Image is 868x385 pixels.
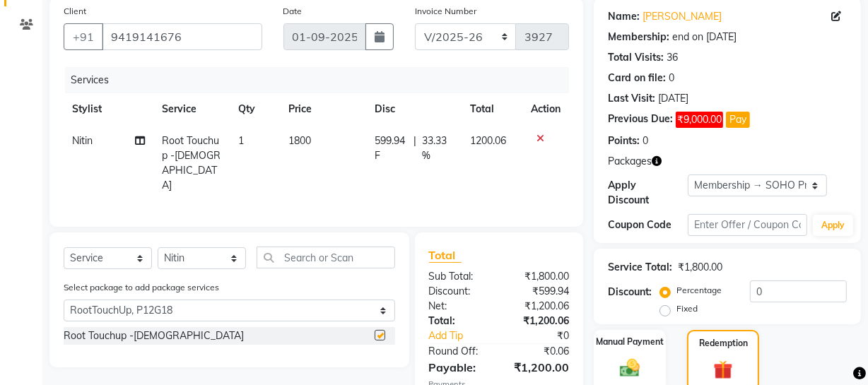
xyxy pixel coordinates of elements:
div: Discount: [608,285,652,300]
th: Total [462,93,522,125]
th: Action [522,93,569,125]
div: Discount: [418,284,499,299]
div: ₹1,200.06 [499,314,580,328]
div: Points: [608,134,640,148]
label: Client [64,5,86,18]
th: Disc [366,93,462,125]
label: Fixed [676,302,698,315]
div: Payable: [418,359,499,376]
div: ₹1,200.06 [499,299,580,314]
div: Round Off: [418,344,499,359]
a: [PERSON_NAME] [643,9,722,24]
div: 0 [643,134,648,148]
span: Nitin [72,134,93,147]
label: Date [283,5,303,18]
div: Sub Total: [418,269,499,284]
span: Packages [608,154,652,169]
div: ₹599.94 [499,284,580,299]
div: ₹1,800.00 [499,269,580,284]
input: Search or Scan [257,247,395,268]
div: Card on file: [608,71,666,85]
span: ₹9,000.00 [676,112,723,128]
div: Name: [608,9,640,24]
div: Net: [418,299,499,314]
th: Price [280,93,366,125]
span: 599.94 F [375,134,408,163]
a: Add Tip [418,328,512,343]
th: Stylist [64,93,153,125]
div: Coupon Code [608,218,688,232]
div: 36 [667,50,678,65]
label: Percentage [676,284,722,297]
th: Qty [230,93,281,125]
div: end on [DATE] [672,30,737,45]
label: Select package to add package services [64,281,219,294]
div: Apply Discount [608,178,688,208]
span: 33.33 % [422,134,453,163]
div: Services [65,67,580,93]
label: Manual Payment [596,336,664,348]
div: ₹1,200.00 [499,359,580,376]
span: 1800 [288,134,311,147]
span: 1200.06 [470,134,506,147]
div: ₹0 [512,328,580,343]
label: Redemption [699,337,748,350]
th: Service [153,93,230,125]
div: Total: [418,314,499,328]
span: | [414,134,416,163]
div: Service Total: [608,260,672,275]
img: _gift.svg [708,358,738,381]
input: Search by Name/Mobile/Email/Code [102,23,262,50]
div: Previous Due: [608,112,673,128]
span: Total [429,248,462,263]
label: Invoice Number [415,5,476,18]
input: Enter Offer / Coupon Code [688,214,807,236]
div: ₹1,800.00 [678,260,722,275]
span: Root Touchup -[DEMOGRAPHIC_DATA] [162,134,221,191]
div: Membership: [608,30,669,45]
div: Root Touchup -[DEMOGRAPHIC_DATA] [64,328,244,343]
button: +91 [64,23,103,50]
button: Pay [726,112,750,128]
div: 0 [669,71,674,85]
div: [DATE] [658,91,688,106]
div: Total Visits: [608,50,664,65]
span: 1 [238,134,244,147]
img: _cash.svg [614,357,646,380]
button: Apply [813,215,853,236]
div: ₹0.06 [499,344,580,359]
div: Last Visit: [608,91,655,106]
